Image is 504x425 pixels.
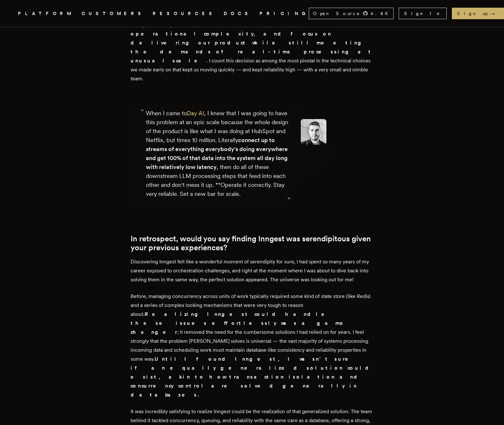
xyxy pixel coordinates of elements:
[371,10,392,17] span: 4.8 K
[153,10,216,18] button: RESOURCES
[131,12,374,83] p: Ultimately, choosing . I count this decision as among the most pivotal in the technical choices w...
[187,110,204,116] a: Day AI
[313,10,360,17] span: Open Source
[131,356,374,398] strong: Until I found Inngest, I wasn't sure if an equally generalized solution could exist, akin to how ...
[146,137,288,170] strong: connect up to streams of everything everybody's doing everywhere and get 100% of that data into t...
[490,10,501,17] span: →
[131,292,374,399] p: Before, managing concurrency across units of work typically required some kind of state store (li...
[399,8,447,19] a: Sign In
[18,10,74,18] button: PLATFORM
[82,10,145,18] a: CUSTOMERS
[131,234,374,252] h2: In retrospect, would you say finding Inngest was serendipitous given your previous experiences?
[287,198,291,202] span: ”
[301,119,326,145] img: Image of Erik Munson
[131,13,373,64] strong: Inngest allowed us to radically simplify our architecture, reduce operational complexity, and foc...
[260,10,309,18] a: PRICING
[131,257,374,284] p: Discovering Inngest felt like a wonderful moment of serendipity for sure, I had spent so many yea...
[141,110,144,114] span: “
[224,10,252,18] a: DOCS
[146,109,291,198] div: When I came to , I knew that I was going to have this problem at an epic scale because the whole ...
[131,311,352,335] strong: Realizing Inngest could handle these issues effortlessly was a game changer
